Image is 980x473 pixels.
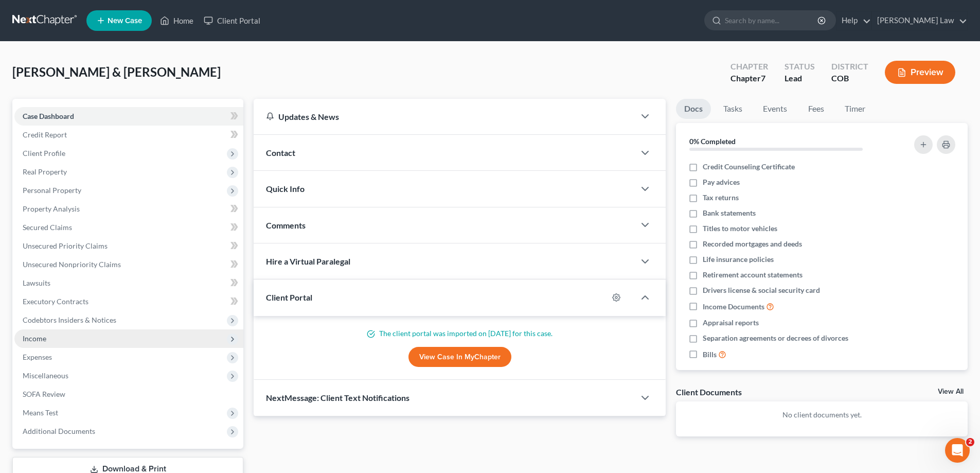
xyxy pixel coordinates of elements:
[23,334,46,343] span: Income
[14,274,243,292] a: Lawsuits
[885,61,955,84] button: Preview
[14,237,243,255] a: Unsecured Priority Claims
[266,256,350,266] span: Hire a Virtual Paralegal
[12,64,221,79] span: [PERSON_NAME] & [PERSON_NAME]
[799,99,832,119] a: Fees
[966,438,974,446] span: 2
[23,316,116,324] span: Codebtors Insiders & Notices
[703,208,756,218] span: Bank statements
[266,148,295,157] span: Contact
[23,149,65,157] span: Client Profile
[155,11,199,30] a: Home
[684,410,959,420] p: No client documents yet.
[23,204,80,213] span: Property Analysis
[23,112,74,120] span: Case Dashboard
[831,61,868,73] div: District
[14,292,243,311] a: Executory Contracts
[23,260,121,269] span: Unsecured Nonpriority Claims
[266,292,312,302] span: Client Portal
[785,73,815,84] div: Lead
[938,388,964,395] a: View All
[23,167,67,176] span: Real Property
[23,241,108,250] span: Unsecured Priority Claims
[703,333,848,343] span: Separation agreements or decrees of divorces
[689,137,736,146] strong: 0% Completed
[945,438,970,463] iframe: Intercom live chat
[703,254,774,265] span: Life insurance policies
[703,302,764,312] span: Income Documents
[23,390,65,398] span: SOFA Review
[676,99,711,119] a: Docs
[23,186,81,195] span: Personal Property
[23,371,68,380] span: Miscellaneous
[23,297,88,306] span: Executory Contracts
[14,126,243,144] a: Credit Report
[14,218,243,237] a: Secured Claims
[266,111,622,122] div: Updates & News
[703,177,740,187] span: Pay advices
[108,17,142,25] span: New Case
[703,349,717,360] span: Bills
[703,192,739,203] span: Tax returns
[266,393,409,402] span: NextMessage: Client Text Notifications
[14,107,243,126] a: Case Dashboard
[755,99,795,119] a: Events
[23,278,50,287] span: Lawsuits
[703,270,803,280] span: Retirement account statements
[14,200,243,218] a: Property Analysis
[199,11,265,30] a: Client Portal
[266,184,305,194] span: Quick Info
[266,328,653,339] p: The client portal was imported on [DATE] for this case.
[23,130,67,139] span: Credit Report
[23,408,58,417] span: Means Test
[703,285,820,295] span: Drivers license & social security card
[725,11,819,30] input: Search by name...
[23,427,95,435] span: Additional Documents
[703,162,795,172] span: Credit Counseling Certificate
[703,318,759,328] span: Appraisal reports
[408,347,511,367] a: View Case in MyChapter
[785,61,815,73] div: Status
[23,353,52,361] span: Expenses
[761,73,765,83] span: 7
[676,387,742,397] div: Client Documents
[23,223,72,232] span: Secured Claims
[14,255,243,274] a: Unsecured Nonpriority Claims
[730,73,768,84] div: Chapter
[872,11,967,30] a: [PERSON_NAME] Law
[831,73,868,84] div: COB
[14,385,243,404] a: SOFA Review
[703,239,802,249] span: Recorded mortgages and deeds
[715,99,751,119] a: Tasks
[266,220,306,230] span: Comments
[836,99,874,119] a: Timer
[703,223,777,234] span: Titles to motor vehicles
[836,11,871,30] a: Help
[730,61,768,73] div: Chapter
